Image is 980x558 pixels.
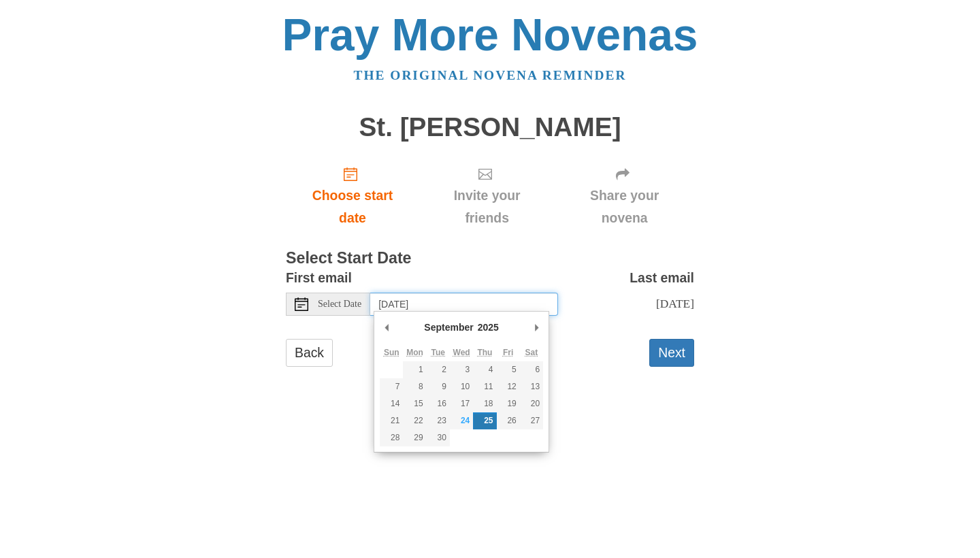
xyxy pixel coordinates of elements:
abbr: Monday [406,348,423,357]
a: The original novena reminder [354,68,627,82]
button: 29 [403,429,426,446]
div: Click "Next" to confirm your start date first. [555,155,694,236]
label: Last email [630,267,694,289]
button: 21 [380,412,403,429]
a: Choose start date [286,155,419,236]
span: Share your novena [568,184,681,229]
button: 11 [473,378,496,395]
button: 7 [380,378,403,395]
button: 28 [380,429,403,446]
button: 14 [380,395,403,412]
button: 8 [403,378,426,395]
span: [DATE] [656,297,694,310]
abbr: Wednesday [453,348,470,357]
h1: St. [PERSON_NAME] [286,113,694,142]
button: 30 [427,429,450,446]
abbr: Friday [503,348,513,357]
button: 16 [427,395,450,412]
a: Pray More Novenas [282,10,698,60]
abbr: Saturday [525,348,538,357]
button: 1 [403,361,426,378]
button: 22 [403,412,426,429]
button: 24 [450,412,473,429]
button: Next [649,339,694,367]
h3: Select Start Date [286,250,694,267]
div: 2025 [476,317,501,338]
button: 18 [473,395,496,412]
abbr: Tuesday [431,348,445,357]
div: September [422,317,475,338]
button: 17 [450,395,473,412]
button: 27 [520,412,543,429]
abbr: Thursday [477,348,492,357]
button: Previous Month [380,317,393,338]
button: 25 [473,412,496,429]
button: 9 [427,378,450,395]
label: First email [286,267,352,289]
button: 13 [520,378,543,395]
button: 4 [473,361,496,378]
button: 12 [497,378,520,395]
span: Invite your friends [433,184,541,229]
button: 5 [497,361,520,378]
abbr: Sunday [384,348,399,357]
button: 19 [497,395,520,412]
button: 23 [427,412,450,429]
button: 26 [497,412,520,429]
a: Back [286,339,333,367]
button: 20 [520,395,543,412]
span: Select Date [318,299,361,309]
button: 15 [403,395,426,412]
span: Choose start date [299,184,406,229]
button: Next Month [529,317,543,338]
button: 6 [520,361,543,378]
button: 3 [450,361,473,378]
input: Use the arrow keys to pick a date [370,293,558,316]
div: Click "Next" to confirm your start date first. [419,155,555,236]
button: 2 [427,361,450,378]
button: 10 [450,378,473,395]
